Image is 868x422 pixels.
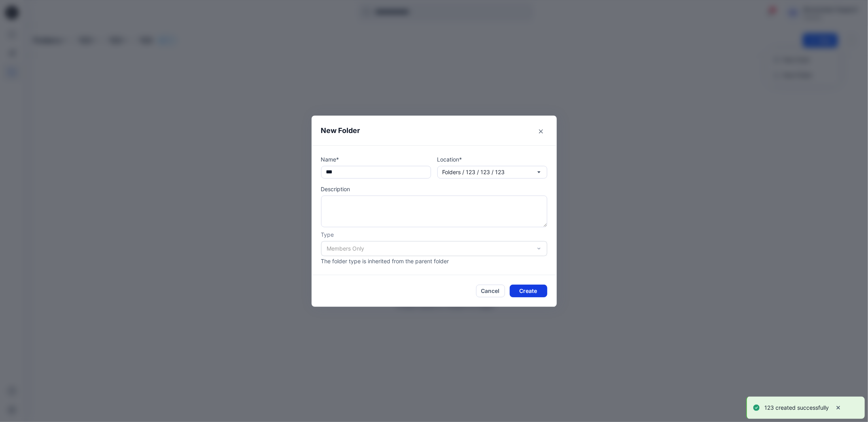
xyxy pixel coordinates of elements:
[321,155,431,163] p: Name*
[321,257,547,265] p: The folder type is inherited from the parent folder
[437,166,547,179] button: Folders / 123 / 123 / 123
[764,403,829,412] p: 123 created successfully
[321,185,547,193] p: Description
[437,155,547,163] p: Location*
[743,393,868,422] div: Notifications-bottom-right
[535,125,547,138] button: Close
[443,168,505,177] p: Folders / 123 / 123 / 123
[321,230,547,239] p: Type
[476,285,505,297] button: Cancel
[312,116,557,145] header: New Folder
[510,285,547,297] button: Create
